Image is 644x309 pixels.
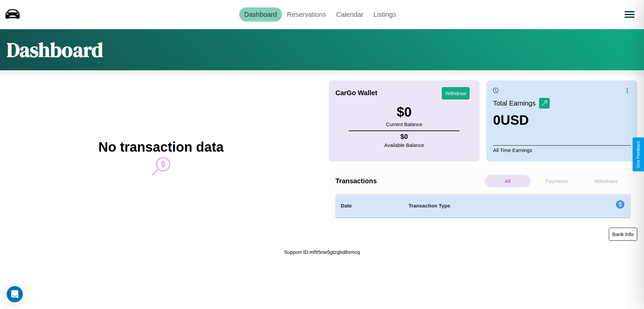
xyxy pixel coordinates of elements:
[239,7,282,22] a: Dashboard
[409,202,561,210] h4: Transaction Type
[386,105,422,120] h3: $ 0
[335,89,377,97] h4: CarGo Wallet
[7,36,103,64] h1: Dashboard
[609,228,637,241] button: Bank Info
[620,5,639,24] button: Open menu
[282,7,331,22] a: Reservations
[534,175,580,187] p: Payments
[493,145,631,155] p: All Time Earnings
[98,140,223,155] h2: No transaction data
[384,141,424,150] p: Available Balance
[636,141,641,168] div: Give Feedback
[335,194,631,218] table: simple table
[7,286,23,302] div: Open Intercom Messenger
[368,7,401,22] a: Listings
[341,202,398,210] h4: Date
[284,247,360,257] p: Support ID: mf95nw5gtzgbd8smcq
[384,133,424,141] h4: $ 0
[386,120,422,129] p: Current Balance
[442,87,470,100] button: Withdraw
[493,113,550,128] h3: 0 USD
[335,177,483,185] h4: Transactions
[583,175,629,187] p: Withdraws
[331,7,368,22] a: Calendar
[485,175,531,187] p: All
[493,97,539,109] p: Total Earnings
